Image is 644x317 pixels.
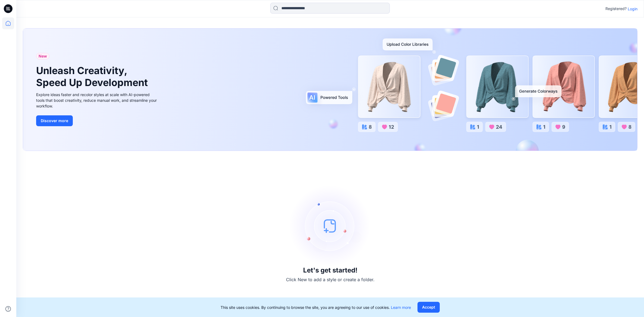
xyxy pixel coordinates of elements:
[605,5,627,12] p: Registered?
[628,6,637,12] p: Login
[290,185,371,267] img: empty-state-image.svg
[391,305,411,310] a: Learn more
[417,302,440,313] button: Accept
[36,92,158,109] div: Explore ideas faster and recolor styles at scale with AI-powered tools that boost creativity, red...
[221,305,411,310] p: This site uses cookies. By continuing to browse the site, you are agreeing to our use of cookies.
[36,65,150,88] h1: Unleash Creativity, Speed Up Development
[286,276,375,283] p: Click New to add a style or create a folder.
[36,115,158,126] a: Discover more
[39,53,47,59] span: New
[36,115,73,126] button: Discover more
[303,267,357,274] h3: Let's get started!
